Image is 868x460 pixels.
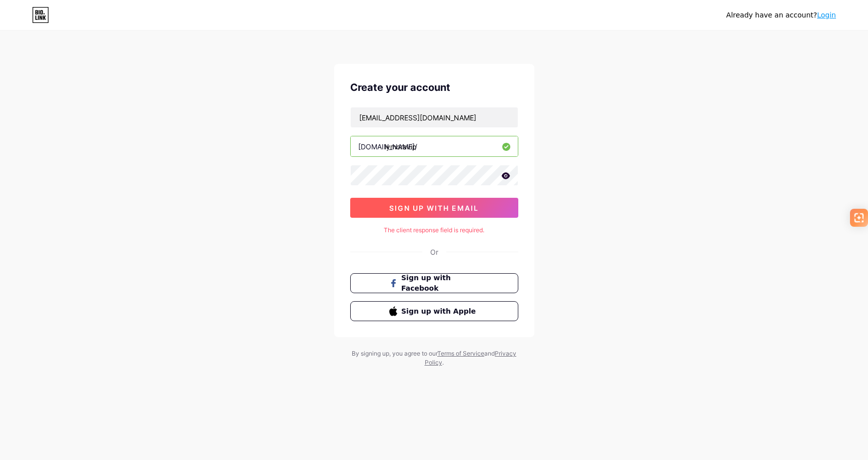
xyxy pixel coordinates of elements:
div: The client response field is required. [350,226,518,235]
div: Already have an account? [726,10,836,20]
input: Email [351,107,518,127]
div: Create your account [350,80,518,95]
input: username [351,136,518,156]
button: sign up with email [350,198,518,218]
a: Terms of Service [437,350,484,357]
button: Sign up with Apple [350,301,518,321]
div: By signing up, you agree to our and . [349,349,519,367]
span: sign up with email [389,204,479,212]
span: Sign up with Facebook [401,273,479,294]
div: Or [430,247,438,257]
button: Sign up with Facebook [350,273,518,293]
div: [DOMAIN_NAME]/ [358,141,417,152]
span: Sign up with Apple [401,306,479,317]
a: Login [817,11,836,19]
